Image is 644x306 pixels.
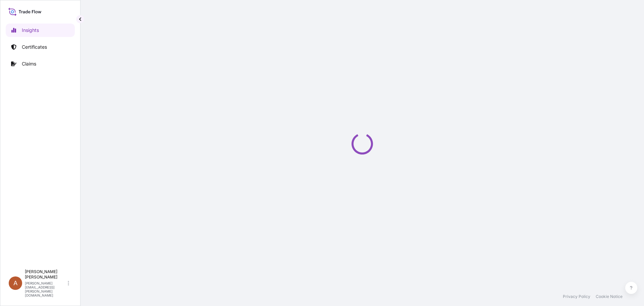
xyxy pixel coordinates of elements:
a: Insights [6,24,75,37]
a: Claims [6,57,75,71]
p: Insights [22,27,39,34]
p: [PERSON_NAME][EMAIL_ADDRESS][PERSON_NAME][DOMAIN_NAME] [25,281,66,297]
a: Cookie Notice [596,294,623,299]
span: A [13,280,17,287]
p: Certificates [22,44,47,50]
a: Privacy Policy [563,294,590,299]
p: [PERSON_NAME] [PERSON_NAME] [25,269,66,280]
a: Certificates [6,40,75,54]
p: Claims [22,60,36,67]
